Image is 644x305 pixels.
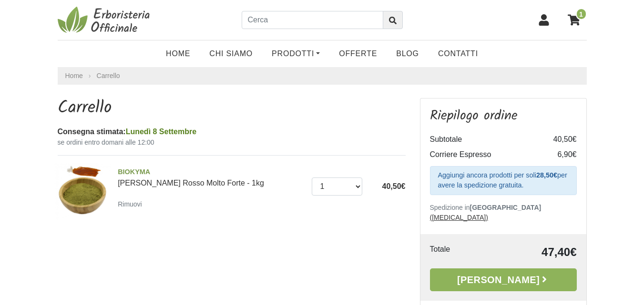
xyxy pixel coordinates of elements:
a: Blog [387,44,429,63]
p: Spedizione in [430,203,577,223]
a: ([MEDICAL_DATA]) [430,214,488,221]
small: se ordini entro domani alle 12:00 [58,138,406,148]
b: [GEOGRAPHIC_DATA] [470,204,542,211]
h1: Carrello [58,98,406,118]
a: Home [156,44,200,63]
nav: breadcrumb [58,67,587,85]
a: Chi Siamo [200,44,262,63]
td: 47,40€ [484,244,577,261]
td: 6,90€ [539,147,577,162]
div: Consegna stimata: [58,126,406,138]
td: Totale [430,244,484,261]
strong: 28,50€ [536,171,557,179]
small: Rimuovi [118,200,142,208]
a: 1 [563,8,587,32]
span: 40,50€ [382,182,406,190]
a: OFFERTE [329,44,387,63]
h3: Riepilogo ordine [430,108,577,124]
span: BIOKYMA [118,167,305,177]
span: 1 [576,8,587,20]
td: Subtotale [430,132,539,147]
div: Aggiungi ancora prodotti per soli per avere la spedizione gratuita. [430,166,577,195]
img: Henné Rosso Molto Forte - 1kg [54,163,111,220]
a: [PERSON_NAME] [430,268,577,291]
td: 40,50€ [539,132,577,147]
a: Contatti [429,44,488,63]
a: Rimuovi [118,198,146,210]
a: Home [65,71,83,81]
a: BIOKYMA[PERSON_NAME] Rosso Molto Forte - 1kg [118,167,305,187]
td: Corriere Espresso [430,147,539,162]
a: Carrello [97,72,120,79]
img: Erboristeria Officinale [58,6,153,34]
a: Prodotti [262,44,329,63]
span: Lunedì 8 Settembre [126,128,196,136]
input: Cerca [242,11,383,29]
